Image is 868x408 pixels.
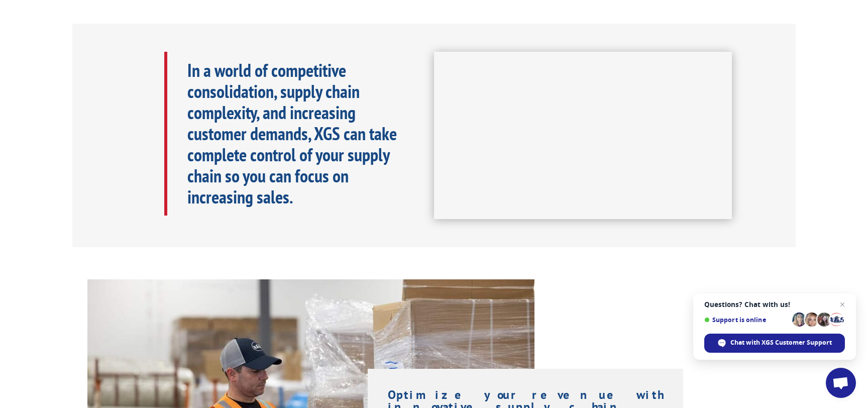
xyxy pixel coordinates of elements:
span: Questions? Chat with us! [704,300,845,309]
span: Chat with XGS Customer Support [730,338,832,347]
b: In a world of competitive consolidation, supply chain complexity, and increasing customer demands... [187,58,397,209]
span: Chat with XGS Customer Support [704,334,845,353]
iframe: XGS Logistics Solutions [434,52,732,220]
span: Support is online [704,316,789,324]
a: Open chat [826,368,856,398]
